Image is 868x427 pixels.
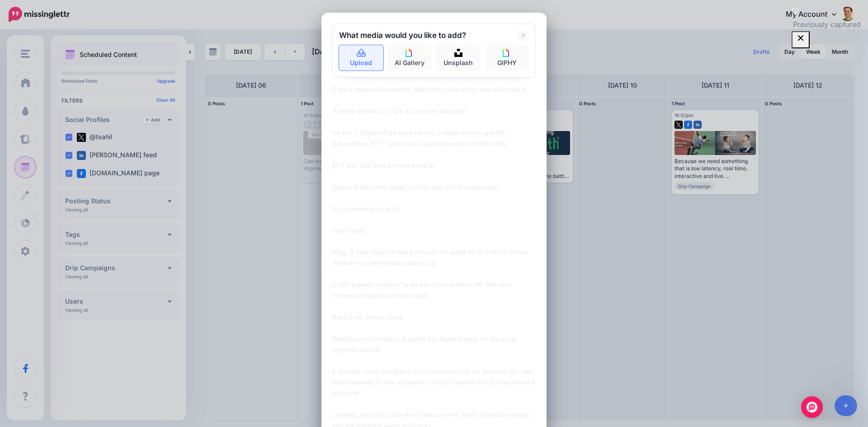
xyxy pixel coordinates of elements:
a: Unsplash [436,45,481,70]
img: icon-unsplash-square.png [454,49,462,57]
a: Upload [339,45,383,70]
img: icon-giphy-square.png [406,49,414,57]
a: GIPHY [485,45,529,70]
img: icon-giphy-square.png [503,49,511,57]
a: AI Gallery [388,45,432,70]
h2: What media would you like to add? [339,32,466,39]
div: Open Intercom Messenger [801,396,823,418]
